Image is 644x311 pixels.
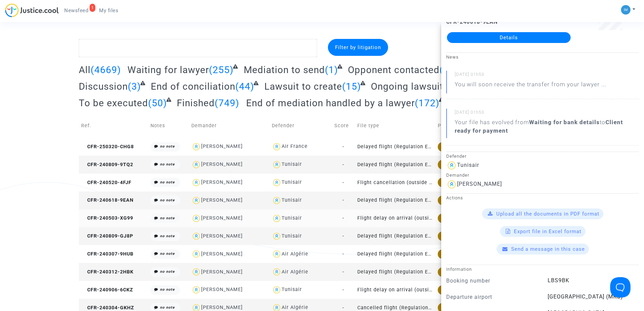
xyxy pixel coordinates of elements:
div: [PERSON_NAME] [201,215,243,221]
td: Demander [189,114,269,138]
p: Booking number [446,276,538,285]
span: CFR-240307-9HUB [81,251,134,257]
div: [PERSON_NAME] [457,181,502,187]
img: icon-user.svg [272,142,282,152]
img: icon-user.svg [272,231,282,241]
td: Delayed flight (Regulation EC 261/2004) [355,192,435,209]
div: Execution [438,285,468,295]
img: a105443982b9e25553e3eed4c9f672e7 [621,5,630,15]
span: (172) [415,97,439,109]
img: icon-user.svg [191,142,201,152]
img: icon-user.svg [272,160,282,170]
td: Delayed flight (Regulation EC 261/2004) [355,138,435,156]
span: (121) [439,64,464,75]
span: - [342,269,344,275]
span: Lawsuit to create [264,81,342,92]
span: (1) [325,64,338,75]
img: jc-logo.svg [5,3,59,17]
span: - [342,215,344,221]
i: no note [160,144,175,149]
span: (44) [235,81,254,92]
i: no note [160,180,175,184]
td: Delayed flight (Regulation EC 261/2004) [355,245,435,263]
img: icon-user.svg [272,178,282,187]
td: Defender [269,114,332,138]
div: Tunisair [282,215,302,221]
span: Ongoing lawsuit [371,81,443,92]
span: Upload all the documents in PDF format [496,211,599,217]
img: icon-user.svg [272,196,282,205]
div: Execution [438,214,468,223]
span: Export file in Excel format [514,228,581,235]
i: no note [160,162,175,166]
span: CFR-240304-GKHZ [81,305,134,311]
span: CFR-240312-2HBK [81,269,134,275]
span: Filter by litigation [335,44,381,50]
div: Execution [438,267,468,277]
img: icon-user.svg [272,249,282,259]
td: Flight delay on arrival (outside of EU - Montreal Convention) [355,209,435,227]
span: - [342,305,344,311]
td: Flight delay on arrival (outside of EU - Montreal Convention) [355,281,435,299]
span: (749) [215,97,239,109]
span: End of conciliation [151,81,235,92]
div: Tunisair [457,162,479,168]
div: [PERSON_NAME] [201,179,243,185]
div: Execution [438,160,468,169]
p: Departure airport [446,293,538,301]
span: (3) [128,81,141,92]
span: - [342,287,344,293]
span: (255) [209,64,234,75]
img: icon-user.svg [191,196,201,205]
small: [DATE] 01h53 [455,71,639,80]
span: - [342,251,344,257]
td: Phase [435,114,477,138]
td: Notes [148,114,189,138]
span: End of mediation handled by a lawyer [246,97,415,109]
span: To be executed [79,97,148,109]
span: Finished [177,97,215,109]
img: icon-user.svg [272,214,282,223]
div: 1 [90,4,96,12]
span: Send a message in this case [511,246,585,252]
span: All [79,64,91,75]
i: no note [160,287,175,292]
span: CFR-240520-4FJF [81,180,132,185]
td: Flight cancellation (outside of EU - Montreal Convention) [355,174,435,192]
span: (4669) [91,64,121,75]
span: CFR-240809-9TQ2 [81,162,133,168]
i: no note [160,234,175,238]
div: [PERSON_NAME] [201,161,243,167]
img: icon-user.svg [191,160,201,170]
a: My files [94,5,124,16]
span: CFR-240906-6CKZ [81,287,133,293]
span: CFR-240503-XG99 [81,215,133,221]
i: no note [160,216,175,220]
div: Tunisair [282,179,302,185]
span: CFR-250320-CHG8 [81,144,134,150]
div: Execution [438,142,468,152]
div: Air France [282,143,308,149]
div: Tunisair [282,161,302,167]
a: Details [447,32,571,43]
td: Delayed flight (Regulation EC 261/2004) [355,227,435,245]
span: CFR-240618-9EAN [81,197,134,203]
span: - [342,233,344,239]
span: - [342,180,344,185]
div: [PERSON_NAME] [201,143,243,149]
small: [DATE] 01h53 [455,109,639,118]
div: Your file has evolved from to [455,118,639,135]
div: [PERSON_NAME] [201,197,243,203]
small: Information [446,267,472,272]
img: icon-user.svg [191,214,201,223]
span: Waiting for lawyer [127,64,209,75]
div: Execution [438,231,468,241]
td: Score [332,114,355,138]
i: no note [160,251,175,256]
td: Delayed flight (Regulation EC 261/2004) [355,263,435,281]
div: [PERSON_NAME] [201,269,243,275]
iframe: Help Scout Beacon - Open [610,277,630,297]
img: icon-user.svg [191,267,201,277]
small: Demander [446,173,469,178]
div: Tunisair [282,233,302,239]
